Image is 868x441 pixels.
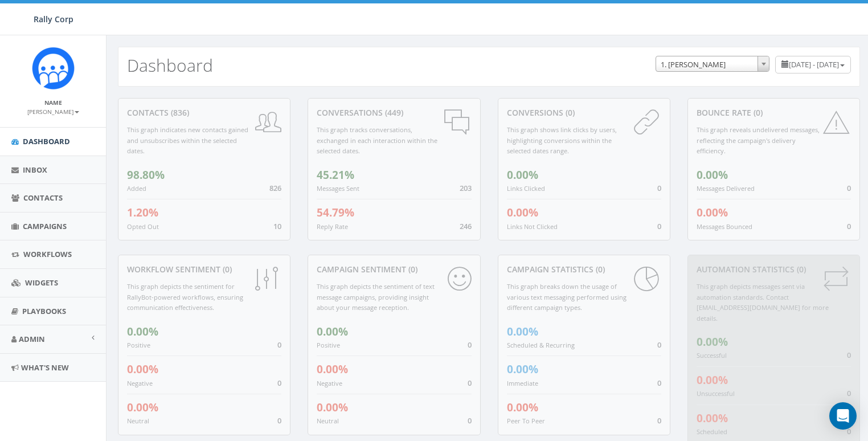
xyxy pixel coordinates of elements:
span: 0.00% [127,400,158,415]
span: 246 [460,221,472,231]
span: (0) [406,264,417,275]
div: contacts [127,107,281,119]
small: [PERSON_NAME] [27,108,79,116]
span: 0 [657,221,661,231]
span: (0) [220,264,232,275]
span: 0 [277,415,281,426]
span: 0 [277,340,281,350]
small: Negative [317,379,342,387]
span: What's New [21,362,69,373]
span: 0 [468,415,472,426]
span: 10 [273,221,281,231]
span: 0 [277,378,281,388]
span: 0.00% [697,411,728,426]
span: [DATE] - [DATE] [789,59,839,70]
small: This graph shows link clicks by users, highlighting conversions within the selected dates range. [507,125,617,155]
small: Neutral [127,416,149,425]
small: Links Clicked [507,184,545,193]
div: conversions [507,107,661,119]
span: 0.00% [507,205,538,220]
small: Scheduled [697,427,727,436]
span: 203 [460,183,472,193]
small: This graph depicts messages sent via automation standards. Contact [EMAIL_ADDRESS][DOMAIN_NAME] f... [697,282,829,322]
small: Negative [127,379,153,387]
span: 0.00% [507,324,538,339]
span: Playbooks [22,306,66,316]
div: Bounce Rate [697,107,851,119]
small: This graph tracks conversations, exchanged in each interaction within the selected dates. [317,125,437,155]
span: 0 [847,183,851,193]
small: Messages Sent [317,184,359,193]
small: Peer To Peer [507,416,545,425]
small: Links Not Clicked [507,222,558,231]
span: 0.00% [127,362,158,377]
img: Icon_1.png [32,47,75,89]
small: Positive [127,341,150,349]
div: Workflow Sentiment [127,264,281,275]
span: 0.00% [697,168,728,182]
span: 0.00% [507,362,538,377]
span: Workflows [23,249,72,259]
small: Added [127,184,146,193]
small: This graph indicates new contacts gained and unsubscribes within the selected dates. [127,125,248,155]
span: 0.00% [697,205,728,220]
span: 0.00% [317,324,348,339]
h2: Dashboard [127,56,213,75]
span: 826 [269,183,281,193]
span: (836) [169,107,189,118]
small: Immediate [507,379,538,387]
span: 0.00% [507,168,538,182]
span: 0 [847,350,851,360]
span: 0.00% [697,334,728,349]
span: 0.00% [697,373,728,387]
span: 54.79% [317,205,354,220]
small: Opted Out [127,222,159,231]
span: 0.00% [317,400,348,415]
span: Dashboard [23,136,70,146]
span: 0 [468,340,472,350]
div: Campaign Sentiment [317,264,471,275]
span: 45.21% [317,168,354,182]
span: 0 [847,388,851,398]
span: 0 [657,183,661,193]
div: Open Intercom Messenger [829,402,857,430]
span: Contacts [23,193,63,203]
span: (0) [795,264,806,275]
span: (0) [563,107,575,118]
a: [PERSON_NAME] [27,106,79,116]
small: Neutral [317,416,339,425]
div: conversations [317,107,471,119]
span: 0 [657,415,661,426]
span: (0) [751,107,763,118]
span: 0.00% [317,362,348,377]
span: Admin [19,334,45,344]
span: 0.00% [127,324,158,339]
span: 0.00% [507,400,538,415]
span: Inbox [23,165,47,175]
span: 0 [657,340,661,350]
div: Campaign Statistics [507,264,661,275]
small: This graph depicts the sentiment of text message campaigns, providing insight about your message ... [317,282,435,312]
span: 0 [847,426,851,436]
small: This graph breaks down the usage of various text messaging performed using different campaign types. [507,282,627,312]
small: Name [44,99,62,107]
small: Unsuccessful [697,389,735,398]
span: 0 [468,378,472,388]
span: 1. James Martin [656,56,769,72]
span: 98.80% [127,168,165,182]
small: This graph depicts the sentiment for RallyBot-powered workflows, ensuring communication effective... [127,282,243,312]
small: Messages Delivered [697,184,755,193]
span: 1.20% [127,205,158,220]
span: (0) [593,264,605,275]
span: 1. James Martin [656,56,769,72]
small: Successful [697,351,727,360]
small: Scheduled & Recurring [507,341,575,349]
small: This graph reveals undelivered messages, reflecting the campaign's delivery efficiency. [697,125,820,155]
span: 0 [847,221,851,231]
span: 0 [657,378,661,388]
div: Automation Statistics [697,264,851,275]
span: Rally Corp [34,14,73,24]
span: Campaigns [23,221,67,231]
small: Messages Bounced [697,222,752,231]
small: Reply Rate [317,222,348,231]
